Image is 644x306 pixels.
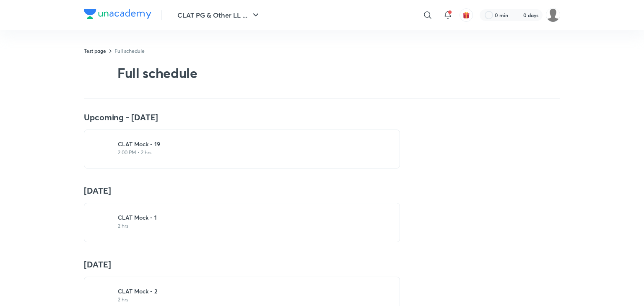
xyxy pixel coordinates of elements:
img: avatar [462,11,470,19]
h4: [DATE] [84,259,560,270]
h6: CLAT Mock - 19 [118,140,376,148]
button: CLAT PG & Other LL ... [172,7,266,23]
p: 2 hrs [118,296,376,303]
p: 2:00 PM • 2 hrs [118,149,376,156]
img: test [94,213,111,230]
h2: Full schedule [117,65,197,81]
img: streak [513,11,522,19]
p: 2 hrs [118,223,376,229]
h6: CLAT Mock - 1 [118,213,376,222]
h6: CLAT Mock - 2 [118,287,376,296]
button: avatar [460,8,473,22]
a: Full schedule [114,47,145,54]
a: Test page [84,47,106,54]
img: Company Logo [84,9,151,19]
img: test [94,140,111,157]
h4: [DATE] [84,185,560,196]
h4: Upcoming - [DATE] [84,112,560,123]
img: sejal [546,8,560,22]
img: test [94,287,111,304]
a: Company Logo [84,9,151,21]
